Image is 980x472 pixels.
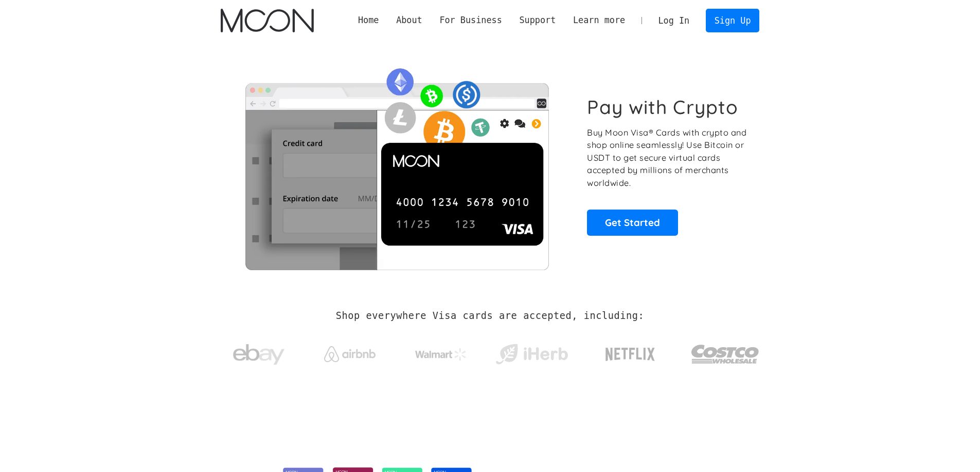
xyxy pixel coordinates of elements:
[493,341,570,368] img: iHerb
[691,335,760,373] img: Costco
[431,14,511,27] div: For Business
[311,336,388,367] a: Airbnb
[221,61,573,270] img: Moon Cards let you spend your crypto anywhere Visa is accepted.
[587,96,738,119] h1: Pay with Crypto
[493,331,570,373] a: iHerb
[324,346,376,362] img: Airbnb
[587,210,678,235] a: Get Started
[221,328,297,376] a: ebay
[387,14,431,27] div: About
[221,9,314,32] img: Moon Logo
[511,14,564,27] div: Support
[519,14,556,27] div: Support
[706,9,759,32] a: Sign Up
[564,14,634,27] div: Learn more
[221,9,314,32] a: home
[604,342,656,367] img: Netflix
[336,310,644,322] h2: Shop everywhere Visa cards are accepted, including:
[439,14,502,27] div: For Business
[587,126,748,190] p: Buy Moon Visa® Cards with crypto and shop online seamlessly! Use Bitcoin or USDT to get secure vi...
[650,9,698,32] a: Log In
[415,348,467,361] img: Walmart
[396,14,422,27] div: About
[402,338,479,366] a: Walmart
[573,14,625,27] div: Learn more
[233,338,284,371] img: ebay
[584,331,676,372] a: Netflix
[349,14,387,27] a: Home
[691,325,760,379] a: Costco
